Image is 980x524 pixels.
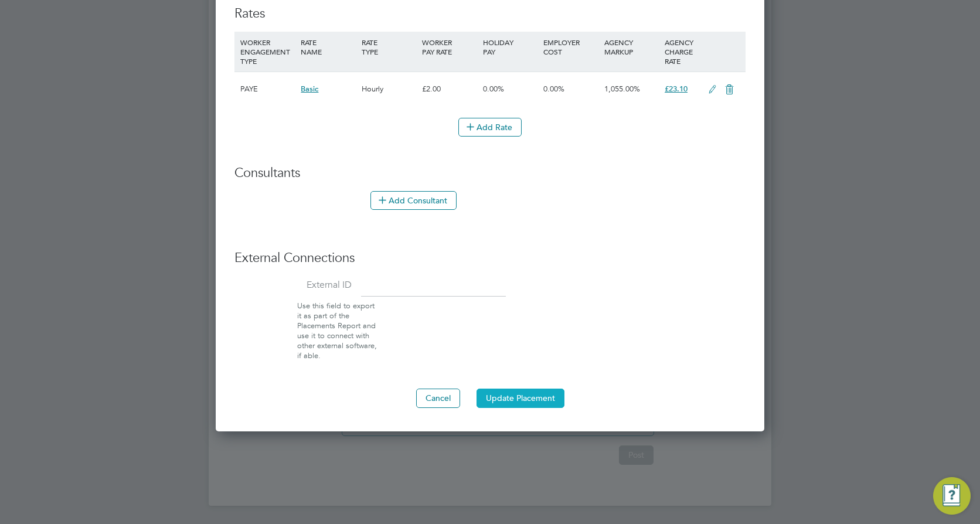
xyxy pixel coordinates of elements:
div: PAYE [237,72,298,106]
div: WORKER PAY RATE [419,32,479,62]
div: RATE TYPE [359,32,419,62]
button: Add Rate [458,118,522,137]
span: Use this field to export it as part of the Placements Report and use it to connect with other ext... [297,301,377,360]
div: HOLIDAY PAY [480,32,540,62]
label: External ID [234,279,352,291]
h3: Consultants [234,165,746,182]
div: £2.00 [419,72,479,106]
button: Update Placement [477,389,564,407]
button: Engage Resource Center [933,477,971,515]
span: 0.00% [543,84,564,94]
div: AGENCY CHARGE RATE [662,32,702,72]
button: Cancel [416,389,460,407]
h3: External Connections [234,250,746,267]
span: £23.10 [665,84,688,94]
div: Hourly [359,72,419,106]
span: 0.00% [483,84,504,94]
div: WORKER ENGAGEMENT TYPE [237,32,298,72]
div: RATE NAME [298,32,358,62]
span: 1,055.00% [604,84,640,94]
span: Basic [301,84,318,94]
button: Add Consultant [370,191,457,210]
div: EMPLOYER COST [540,32,601,62]
div: AGENCY MARKUP [601,32,662,62]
